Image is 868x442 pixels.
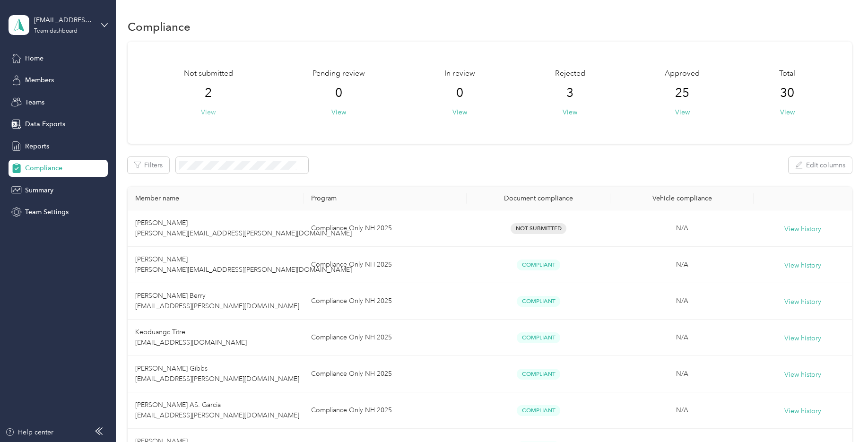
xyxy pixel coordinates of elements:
th: Program [304,187,467,210]
span: Total [779,68,795,79]
span: Compliant [517,296,560,307]
span: Teams [25,97,44,107]
button: View history [784,260,821,271]
td: Compliance Only NH 2025 [304,210,467,247]
span: N/A [676,333,688,341]
span: 30 [780,86,794,101]
span: Compliant [517,260,560,270]
button: View history [784,224,821,234]
button: View [780,107,795,117]
span: [PERSON_NAME] Berry [EMAIL_ADDRESS][PERSON_NAME][DOMAIN_NAME] [135,292,299,310]
span: N/A [676,224,688,232]
button: View [331,107,346,117]
span: Team Settings [25,207,69,217]
button: View history [784,406,821,416]
span: Rejected [555,68,585,79]
button: Filters [128,157,169,173]
span: N/A [676,370,688,378]
iframe: Everlance-gr Chat Button Frame [815,389,868,442]
span: N/A [676,297,688,305]
span: Summary [25,185,53,195]
td: Compliance Only NH 2025 [304,356,467,392]
button: View [452,107,467,117]
td: Compliance Only NH 2025 [304,247,467,283]
span: Not submitted [184,68,233,79]
div: Vehicle compliance [618,194,746,202]
span: 25 [675,86,689,101]
span: Compliance [25,163,62,173]
span: [PERSON_NAME] [PERSON_NAME][EMAIL_ADDRESS][PERSON_NAME][DOMAIN_NAME] [135,219,352,237]
span: In review [444,68,475,79]
span: Not Submitted [511,223,566,234]
span: [PERSON_NAME] [PERSON_NAME][EMAIL_ADDRESS][PERSON_NAME][DOMAIN_NAME] [135,255,352,274]
span: Compliant [517,405,560,416]
button: View history [784,333,821,344]
span: Home [25,53,43,63]
td: Compliance Only NH 2025 [304,320,467,356]
span: N/A [676,406,688,414]
span: Keoduangc Titre [EMAIL_ADDRESS][DOMAIN_NAME] [135,328,247,347]
div: Team dashboard [34,28,78,34]
span: Compliant [517,332,560,343]
span: 2 [205,86,212,101]
button: View history [784,297,821,307]
span: 0 [335,86,342,101]
span: Pending review [312,68,365,79]
button: View history [784,370,821,380]
td: Compliance Only NH 2025 [304,392,467,429]
span: N/A [676,260,688,269]
button: Edit columns [789,157,852,173]
span: Reports [25,141,49,151]
th: Member name [128,187,304,210]
div: Document compliance [474,194,603,202]
span: 3 [566,86,573,101]
td: Compliance Only NH 2025 [304,283,467,320]
span: 0 [456,86,463,101]
button: View [201,107,216,117]
span: [PERSON_NAME] AS. Garcia [EMAIL_ADDRESS][PERSON_NAME][DOMAIN_NAME] [135,401,299,419]
span: Approved [665,68,700,79]
div: [EMAIL_ADDRESS][DOMAIN_NAME] [34,15,93,25]
span: Compliant [517,369,560,380]
span: Members [25,75,54,85]
h1: Compliance [128,22,191,32]
span: Data Exports [25,119,65,129]
span: [PERSON_NAME] Gibbs [EMAIL_ADDRESS][PERSON_NAME][DOMAIN_NAME] [135,364,299,383]
button: View [675,107,690,117]
button: Help center [5,427,53,437]
button: View [563,107,577,117]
